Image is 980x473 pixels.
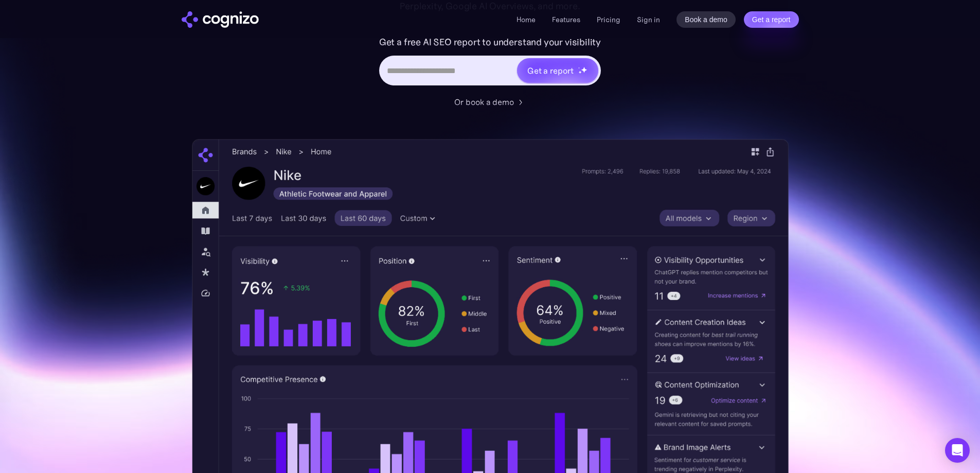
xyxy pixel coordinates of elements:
img: cognizo logo [182,11,259,28]
img: star [581,66,587,73]
a: Get a reportstarstarstar [516,57,599,84]
a: Features [552,15,580,24]
a: Or book a demo [454,96,526,108]
a: Get a report [744,11,799,28]
img: star [578,67,580,68]
a: home [182,11,259,28]
a: Home [516,15,536,24]
a: Sign in [637,13,660,26]
form: Hero URL Input Form [379,34,601,91]
div: Open Intercom Messenger [945,438,970,463]
img: star [578,71,582,74]
a: Pricing [597,15,620,24]
div: Or book a demo [454,96,514,108]
a: Book a demo [676,11,736,28]
div: Get a report [527,64,574,77]
label: Get a free AI SEO report to understand your visibility [379,34,601,50]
